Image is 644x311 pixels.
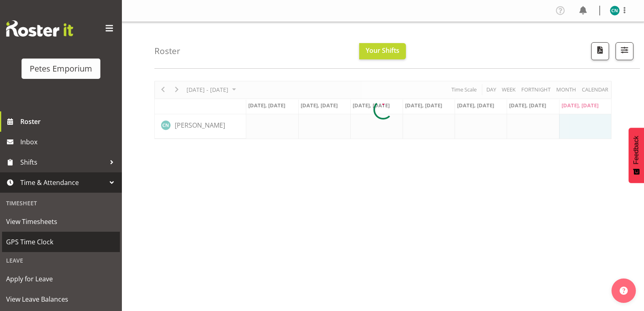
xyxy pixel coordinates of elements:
span: Feedback [633,136,640,164]
img: christine-neville11214.jpg [610,6,620,15]
span: View Timesheets [6,215,116,228]
span: Roster [20,115,118,128]
span: Shifts [20,156,106,168]
a: Apply for Leave [2,269,120,289]
button: Download a PDF of the roster according to the set date range. [591,42,609,60]
a: View Timesheets [2,211,120,232]
h4: Roster [154,46,180,56]
span: Your Shifts [366,46,399,55]
a: GPS Time Clock [2,232,120,252]
span: GPS Time Clock [6,236,116,248]
span: Time & Attendance [20,176,106,189]
div: Leave [2,252,120,269]
img: Rosterit website logo [6,20,73,37]
img: help-xxl-2.png [620,287,628,295]
span: Inbox [20,136,118,148]
button: Your Shifts [359,43,406,59]
button: Filter Shifts [616,42,633,60]
div: Timeline Week of October 5, 2025 [154,81,611,139]
div: Timesheet [2,195,120,211]
span: Apply for Leave [6,273,116,285]
div: Petes Emporium [30,63,92,75]
a: View Leave Balances [2,289,120,309]
span: View Leave Balances [6,293,116,305]
button: Feedback - Show survey [629,128,644,183]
